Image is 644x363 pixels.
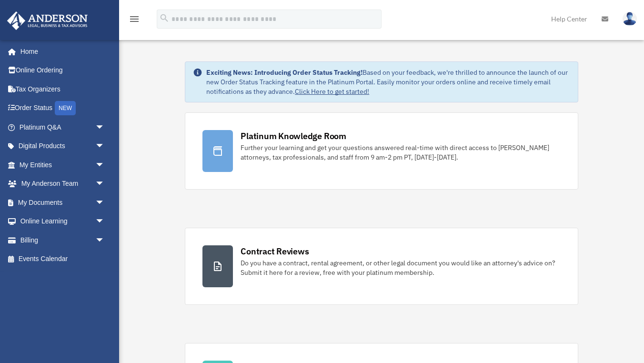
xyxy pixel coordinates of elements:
[241,130,346,142] div: Platinum Knowledge Room
[7,250,119,269] a: Events Calendar
[623,12,637,26] img: User Pic
[241,245,309,257] div: Contract Reviews
[95,118,114,137] span: arrow_drop_down
[7,231,119,250] a: Billingarrow_drop_down
[95,155,114,175] span: arrow_drop_down
[7,212,119,231] a: Online Learningarrow_drop_down
[206,68,362,77] strong: Exciting News: Introducing Order Status Tracking!
[95,137,114,156] span: arrow_drop_down
[129,17,140,25] a: menu
[241,143,561,162] div: Further your learning and get your questions answered real-time with direct access to [PERSON_NAM...
[295,87,369,96] a: Click Here to get started!
[95,231,114,250] span: arrow_drop_down
[206,68,570,96] div: Based on your feedback, we're thrilled to announce the launch of our new Order Status Tracking fe...
[7,174,119,193] a: My Anderson Teamarrow_drop_down
[185,228,578,305] a: Contract Reviews Do you have a contract, rental agreement, or other legal document you would like...
[7,99,119,118] a: Order StatusNEW
[4,11,91,30] img: Anderson Advisors Platinum Portal
[55,101,76,115] div: NEW
[95,174,114,194] span: arrow_drop_down
[159,13,170,23] i: search
[95,212,114,232] span: arrow_drop_down
[185,112,578,190] a: Platinum Knowledge Room Further your learning and get your questions answered real-time with dire...
[129,13,140,25] i: menu
[7,80,119,99] a: Tax Organizers
[7,137,119,156] a: Digital Productsarrow_drop_down
[7,42,114,61] a: Home
[7,61,119,80] a: Online Ordering
[7,193,119,212] a: My Documentsarrow_drop_down
[95,193,114,212] span: arrow_drop_down
[7,118,119,137] a: Platinum Q&Aarrow_drop_down
[7,155,119,174] a: My Entitiesarrow_drop_down
[241,258,561,277] div: Do you have a contract, rental agreement, or other legal document you would like an attorney's ad...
